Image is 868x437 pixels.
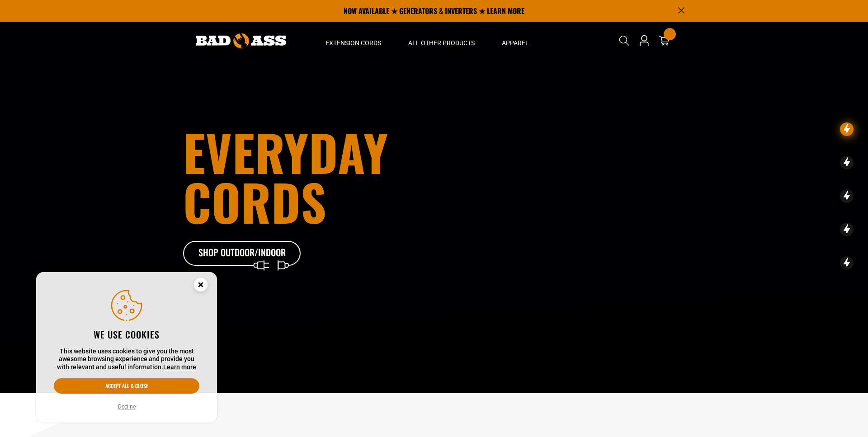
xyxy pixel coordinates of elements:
[115,402,138,411] button: Decline
[617,33,632,48] summary: Search
[36,272,217,423] aside: Cookie Consent
[54,378,199,394] button: Accept all & close
[163,363,196,371] a: Learn more
[395,22,488,60] summary: All Other Products
[183,127,484,226] h1: Everyday cords
[183,241,301,266] a: Shop Outdoor/Indoor
[312,22,395,60] summary: Extension Cords
[488,22,542,60] summary: Apparel
[54,329,199,340] h2: We use cookies
[196,33,286,48] img: Bad Ass Extension Cords
[325,39,381,47] span: Extension Cords
[408,39,475,47] span: All Other Products
[502,39,529,47] span: Apparel
[54,348,199,371] p: This website uses cookies to give you the most awesome browsing experience and provide you with r...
